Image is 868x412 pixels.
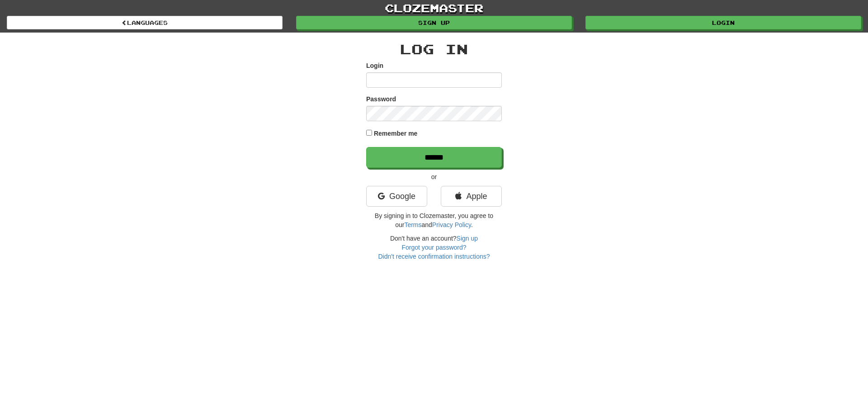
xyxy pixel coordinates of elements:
label: Remember me [374,129,418,138]
a: Languages [7,16,283,29]
a: Forgot your password? [401,244,466,251]
a: Terms [404,221,421,228]
a: Google [366,186,427,207]
a: Apple [441,186,502,207]
label: Password [366,95,396,104]
label: Login [366,61,383,70]
h2: Log In [366,42,502,57]
a: Sign up [296,16,572,29]
a: Privacy Policy [432,221,471,228]
a: Sign up [457,235,478,242]
a: Didn't receive confirmation instructions? [378,253,490,260]
p: or [366,172,502,181]
p: By signing in to Clozemaster, you agree to our and . [366,211,502,229]
a: Login [585,16,861,29]
div: Don't have an account? [366,234,502,261]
